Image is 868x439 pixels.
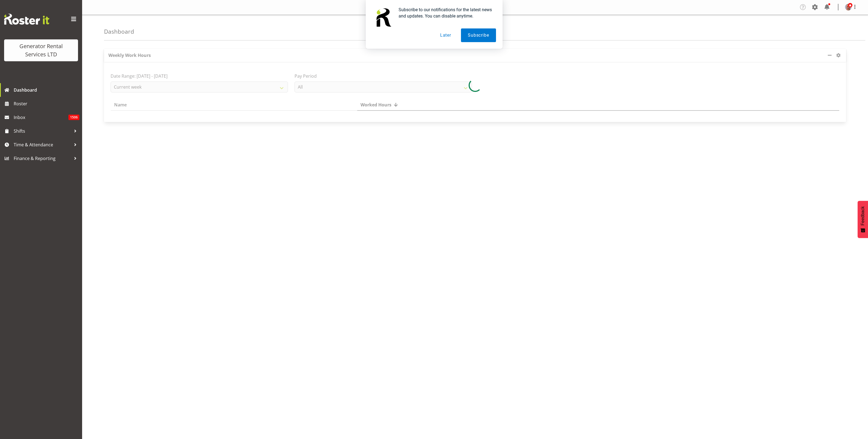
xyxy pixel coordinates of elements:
span: Finance & Reporting [14,154,71,162]
span: Time & Attendance [14,141,71,149]
span: Feedback [860,206,865,225]
span: Shifts [14,127,71,135]
button: Later [433,28,458,42]
span: Inbox [14,113,68,121]
span: Roster [14,100,79,108]
button: Subscribe [461,28,496,42]
div: Generator Rental Services LTD [10,42,73,59]
img: notification icon [372,7,394,28]
div: Subscribe to our notifications for the latest news and updates. You can disable anytime. [394,7,496,19]
button: Feedback - Show survey [858,201,868,238]
span: 1506 [68,115,79,120]
span: Dashboard [14,86,79,94]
